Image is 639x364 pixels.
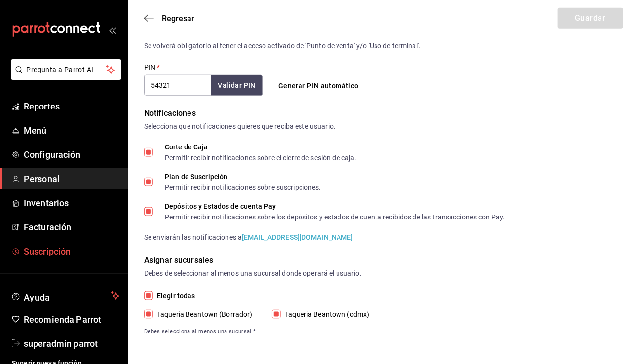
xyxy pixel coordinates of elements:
[153,291,195,301] span: Elegir todas
[24,313,120,326] span: Recomienda Parrot
[144,75,211,96] input: 3 a 6 dígitos
[24,172,120,185] span: Personal
[165,214,505,220] div: Permitir recibir notificaciones sobre los depósitos y estados de cuenta recibidos de las transacc...
[165,154,357,161] div: Permitir recibir notificaciones sobre el cierre de sesión de caja.
[109,26,116,34] button: open_drawer_menu
[165,203,505,210] div: Depósitos y Estados de cuenta Pay
[165,173,321,180] div: Plan de Suscripción
[27,65,106,75] span: Pregunta a Parrot AI
[144,14,194,23] button: Regresar
[144,255,623,266] div: Asignar sucursales
[144,121,623,132] div: Selecciona que notificaciones quieres que reciba este usuario.
[281,309,369,320] span: Taqueria Beantown (cdmx)
[242,233,353,241] strong: [EMAIL_ADDRESS][DOMAIN_NAME]
[165,144,357,150] div: Corte de Caja
[24,100,120,113] span: Reportes
[24,220,120,234] span: Facturación
[144,232,623,243] div: Se enviarán las notificaciones a
[165,184,321,191] div: Permitir recibir notificaciones sobre suscripciones.
[24,196,120,210] span: Inventarios
[11,59,121,80] button: Pregunta a Parrot AI
[144,41,623,51] div: Se volverá obligatorio al tener el acceso activado de 'Punto de venta' y/o 'Uso de terminal'.
[24,124,120,137] span: Menú
[24,148,120,161] span: Configuración
[144,328,623,336] span: Debes selecciona al menos una sucursal *
[153,309,253,320] span: Taqueria Beantown (Borrador)
[274,77,363,95] button: Generar PIN automático
[211,75,263,96] button: Validar PIN
[144,268,623,279] div: Debes de seleccionar al menos una sucursal donde operará el usuario.
[144,64,160,71] label: PIN
[24,245,120,258] span: Suscripción
[162,14,194,23] span: Regresar
[24,337,120,350] span: superadmin parrot
[24,290,107,302] span: Ayuda
[144,108,623,119] div: Notificaciones
[7,72,121,82] a: Pregunta a Parrot AI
